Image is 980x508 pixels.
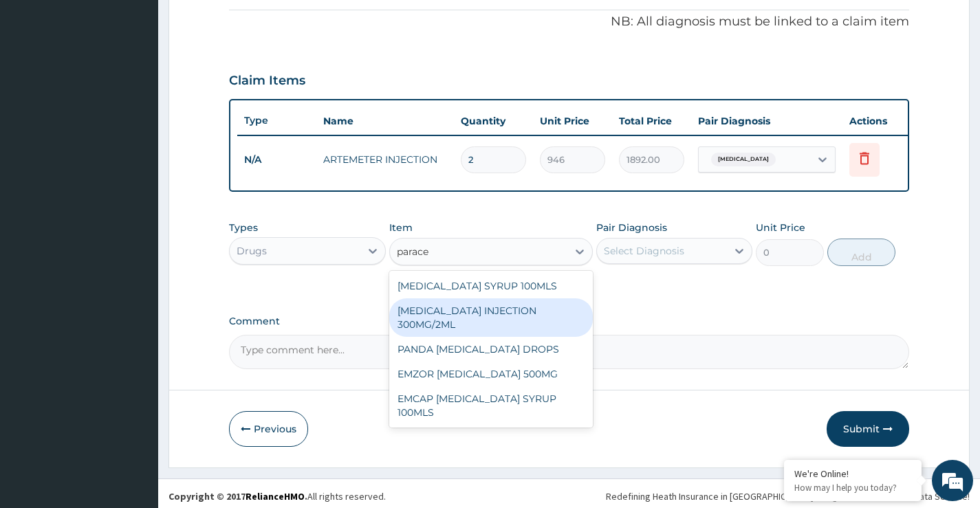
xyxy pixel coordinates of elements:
div: [MEDICAL_DATA] INJECTION 300MG/2ML [389,298,594,337]
button: Submit [827,411,909,447]
th: Name [316,107,454,135]
div: Chat with us now [72,77,231,95]
button: Add [827,239,895,266]
td: N/A [237,147,316,173]
th: Type [237,108,316,133]
span: We're online! [80,161,190,300]
th: Total Price [612,107,691,135]
div: Minimize live chat window [226,7,259,40]
label: Types [229,222,258,234]
th: Unit Price [533,107,612,135]
th: Quantity [454,107,533,135]
div: Select Diagnosis [604,244,684,258]
div: EMZOR [MEDICAL_DATA] 500MG [389,362,594,386]
p: How may I help you today? [794,482,911,494]
div: [MEDICAL_DATA] SYRUP 100MLS [389,274,594,298]
label: Item [389,221,413,234]
label: Unit Price [756,221,805,234]
textarea: Type your message and hit 'Enter' [7,351,262,399]
span: [MEDICAL_DATA] [711,153,776,166]
label: Pair Diagnosis [596,221,667,234]
p: NB: All diagnosis must be linked to a claim item [229,13,909,31]
div: Drugs [237,244,267,258]
img: d_794563401_company_1708531726252_794563401 [25,69,56,103]
h3: Claim Items [229,74,305,89]
button: Previous [229,411,308,447]
td: ARTEMETER INJECTION [316,146,454,173]
strong: Copyright © 2017 . [168,490,307,503]
th: Pair Diagnosis [691,107,842,135]
div: PANDA [MEDICAL_DATA] DROPS [389,337,594,362]
div: EMCAP [MEDICAL_DATA] SYRUP 100MLS [389,386,594,425]
div: Redefining Heath Insurance in [GEOGRAPHIC_DATA] using Telemedicine and Data Science! [606,489,970,503]
label: Comment [229,316,909,327]
a: RelianceHMO [246,490,305,503]
th: Actions [842,107,911,135]
div: We're Online! [794,467,911,480]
